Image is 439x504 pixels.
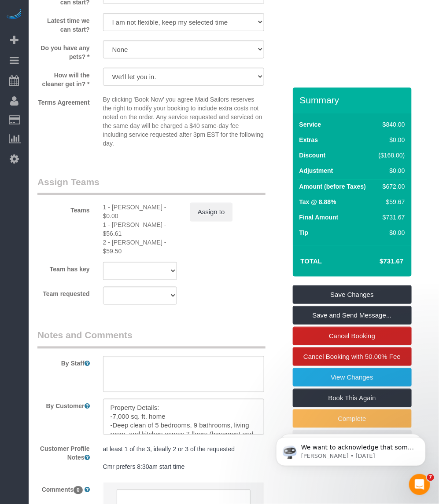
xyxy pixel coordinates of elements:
a: Save Changes [293,285,412,304]
span: 7 [427,474,434,481]
label: Service [299,120,321,129]
div: $672.00 [376,182,405,191]
label: By Staff [31,356,96,368]
pre: at least 1 of the 3, ideally 2 or 3 of the requested Cmr prefers 8:30am start time [103,445,264,471]
legend: Notes and Comments [37,329,266,349]
button: Assign to [190,203,232,221]
h3: Summary [300,95,407,105]
strong: Total [301,257,322,265]
legend: Assign Teams [37,175,266,195]
div: 3.5 hours x $17.00/hour [103,238,177,256]
label: Teams [31,203,96,215]
div: $0.00 [376,228,405,237]
img: Automaid Logo [5,9,23,21]
a: Cancel Booking with 50.00% Fee [293,347,412,366]
label: Comments [31,482,96,494]
label: Discount [299,151,326,160]
label: Terms Agreement [31,95,96,107]
label: Final Amount [299,213,339,222]
a: Cancel Booking [293,327,412,345]
label: By Customer [31,399,96,411]
span: 0 [74,486,83,494]
label: Team requested [31,287,96,299]
a: View Changes [293,368,412,387]
span: Cancel Booking with 50.00% Fee [303,353,401,360]
div: $0.00 [376,135,405,144]
div: 3.33 hours x $17.00/hour [103,220,177,238]
div: $731.67 [376,213,405,222]
div: $840.00 [376,120,405,129]
label: Adjustment [299,166,333,175]
label: Extras [299,135,318,144]
div: $0.00 [376,166,405,175]
label: Team has key [31,262,96,274]
label: Latest time we can start? [31,13,96,34]
label: How will the cleaner get in? * [31,68,96,88]
label: Tip [299,228,309,237]
div: $59.67 [376,197,405,206]
div: 0 hours x $17.00/hour [103,203,177,220]
iframe: Intercom notifications message [263,419,439,480]
label: Amount (before Taxes) [299,182,366,191]
p: Message from Ellie, sent 4d ago [38,34,152,42]
p: By clicking 'Book Now' you agree Maid Sailors reserves the right to modify your booking to includ... [103,95,264,148]
label: Customer Profile Notes [31,442,96,462]
a: Save and Send Message... [293,306,412,325]
a: Book This Again [293,389,412,407]
div: ($168.00) [376,151,405,160]
label: Tax @ 8.88% [299,197,336,206]
iframe: Intercom live chat [409,474,430,495]
span: We want to acknowledge that some users may be experiencing lag or slower performance in our softw... [38,26,151,146]
label: Do you have any pets? * [31,40,96,61]
h4: $731.67 [353,258,403,265]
